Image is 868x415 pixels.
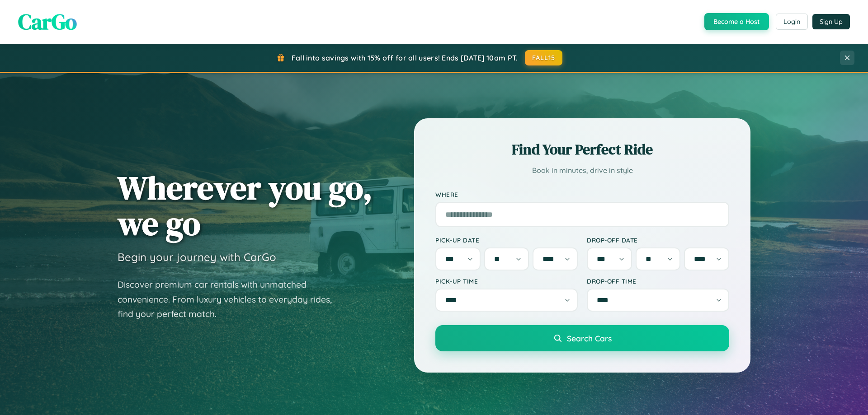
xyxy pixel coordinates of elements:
p: Discover premium car rentals with unmatched convenience. From luxury vehicles to everyday rides, ... [118,277,344,322]
label: Pick-up Time [435,277,578,285]
button: Search Cars [435,325,729,351]
span: CarGo [18,7,77,37]
button: FALL15 [525,50,563,65]
button: Become a Host [704,13,769,30]
button: Sign Up [812,14,850,29]
span: Fall into savings with 15% off for all users! Ends [DATE] 10am PT. [292,53,518,62]
label: Pick-up Date [435,236,578,244]
label: Drop-off Date [587,236,729,244]
p: Book in minutes, drive in style [435,164,729,177]
h1: Wherever you go, we go [118,170,373,241]
h2: Find Your Perfect Ride [435,140,729,159]
label: Where [435,191,729,198]
span: Search Cars [567,333,612,343]
h3: Begin your journey with CarGo [118,250,276,264]
button: Login [776,14,808,30]
label: Drop-off Time [587,277,729,285]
